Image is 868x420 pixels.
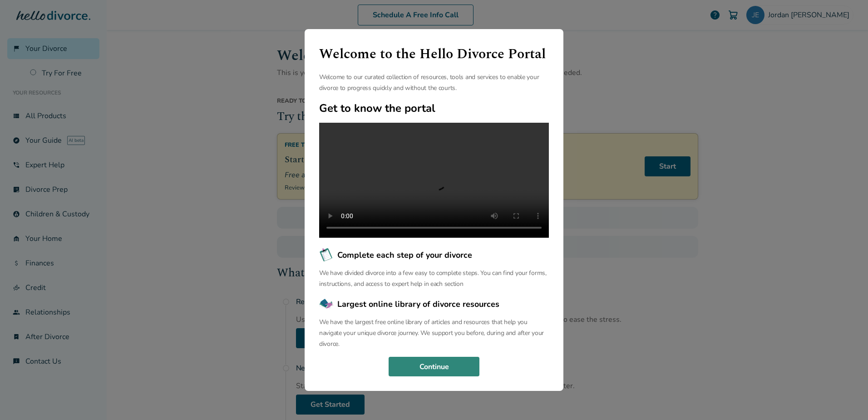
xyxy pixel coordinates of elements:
button: Continue [389,357,479,377]
p: Welcome to our curated collection of resources, tools and services to enable your divorce to prog... [319,72,549,94]
p: We have the largest free online library of articles and resources that help you navigate your uni... [319,317,549,350]
span: Largest online library of divorce resources [337,298,499,310]
span: Complete each step of your divorce [337,249,472,261]
h2: Get to know the portal [319,101,549,115]
img: Largest online library of divorce resources [319,297,334,311]
img: Complete each step of your divorce [319,248,334,262]
iframe: Chat Widget [823,376,868,420]
p: We have divided divorce into a few easy to complete steps. You can find your forms, instructions,... [319,268,549,290]
h1: Welcome to the Hello Divorce Portal [319,44,549,65]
